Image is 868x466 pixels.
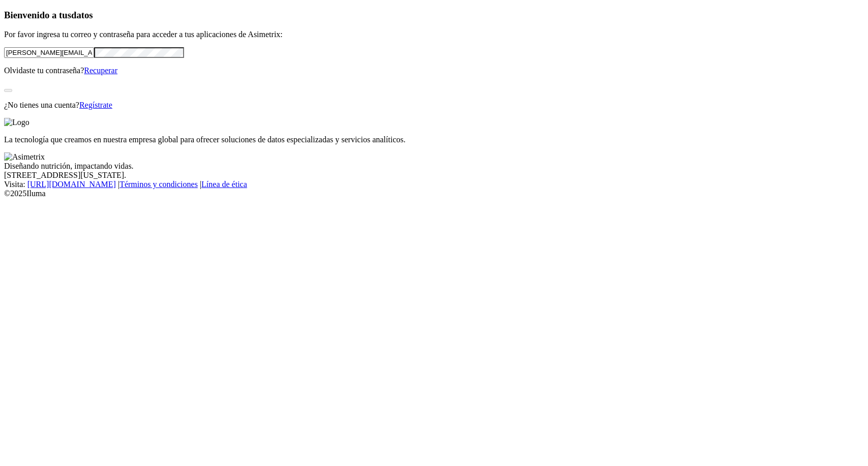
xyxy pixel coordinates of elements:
div: [STREET_ADDRESS][US_STATE]. [4,171,864,180]
h3: Bienvenido a tus [4,10,864,21]
div: Visita : | | [4,180,864,189]
div: © 2025 Iluma [4,189,864,198]
div: Diseñando nutrición, impactando vidas. [4,162,864,171]
p: Olvidaste tu contraseña? [4,66,864,75]
input: Tu correo [4,47,94,58]
img: Logo [4,118,29,127]
p: La tecnología que creamos en nuestra empresa global para ofrecer soluciones de datos especializad... [4,135,864,144]
a: [URL][DOMAIN_NAME] [27,180,116,189]
p: Por favor ingresa tu correo y contraseña para acceder a tus aplicaciones de Asimetrix: [4,30,864,39]
span: datos [71,10,93,20]
a: Línea de ética [201,180,247,189]
a: Recuperar [84,66,117,75]
img: Asimetrix [4,152,45,162]
a: Regístrate [79,101,112,109]
a: Términos y condiciones [119,180,198,189]
p: ¿No tienes una cuenta? [4,101,864,110]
